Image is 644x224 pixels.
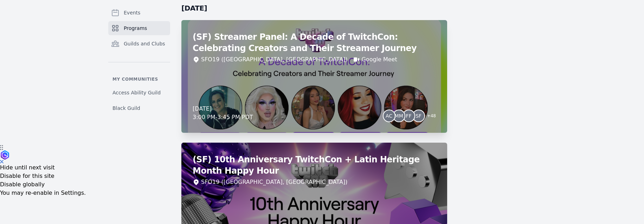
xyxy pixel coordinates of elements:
[193,154,436,176] h2: (SF) 10th Anniversary TwitchCon + Latin Heritage Month Happy Hour
[201,178,347,186] div: SFO19 ([GEOGRAPHIC_DATA], [GEOGRAPHIC_DATA])
[193,31,436,54] h2: (SF) Streamer Panel: A Decade of TwitchCon: Celebrating Creators and Their Streamer Journey
[361,55,397,64] a: Google Meet
[395,113,403,118] span: MM
[201,55,347,64] div: SFO19 ([GEOGRAPHIC_DATA], [GEOGRAPHIC_DATA])
[108,37,170,51] a: Guilds and Clubs
[423,112,436,122] span: + 48
[181,3,447,13] h2: [DATE]
[108,21,170,35] a: Programs
[108,76,170,82] p: My communities
[124,9,140,16] span: Events
[108,86,170,99] a: Access Ability Guild
[193,105,253,122] div: [DATE] 3:00 PM - 3:45 PM PDT
[406,113,412,118] span: FF
[112,105,140,112] span: Black Guild
[124,25,147,32] span: Programs
[108,6,170,114] nav: Sidebar
[108,102,170,114] a: Black Guild
[386,113,392,118] span: AC
[112,89,161,96] span: Access Ability Guild
[181,20,447,133] a: (SF) Streamer Panel: A Decade of TwitchCon: Celebrating Creators and Their Streamer JourneySFO19 ...
[416,113,421,118] span: SF
[108,6,170,20] a: Events
[124,40,165,47] span: Guilds and Clubs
